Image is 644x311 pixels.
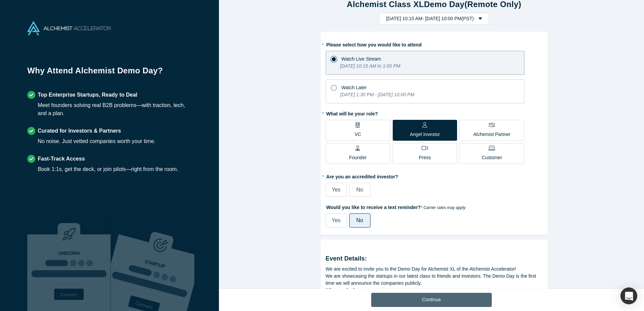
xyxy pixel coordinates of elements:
[38,156,85,162] strong: Fast-Track Access
[379,13,489,25] button: [DATE] 10:15 AM- [DATE] 10:00 PM(PST)
[342,85,367,90] span: Watch Later
[326,39,543,48] label: Please select how you would like to attend
[38,165,178,173] div: Book 1:1s, get the deck, or join pilots—right from the room.
[355,131,361,138] p: VC
[356,217,363,223] span: No
[326,171,543,180] label: Are you an accredited investor?
[371,293,492,307] button: Continue
[349,154,366,161] p: Founder
[410,131,440,138] p: Angel Investor
[473,131,510,138] p: Alchemist Partner
[38,92,137,98] strong: Top Enterprise Startups, Ready to Deal
[332,217,341,223] span: Yes
[342,56,381,62] span: Watch Live Stream
[326,202,543,211] label: Would you like to receive a text reminder?
[356,187,363,193] span: No
[340,92,414,97] i: [DATE] 1:30 PM - [DATE] 10:00 PM
[326,273,543,287] div: We are showcasing the startups in our latest class to friends and investors. The Demo Day is the ...
[111,212,194,311] img: Prism AI
[419,154,431,161] p: Press
[482,154,502,161] p: Customer
[27,65,192,81] h1: Why Attend Alchemist Demo Day?
[38,128,121,134] strong: Curated for Investors & Partners
[38,137,156,145] div: No noise. Just vetted companies worth your time.
[326,108,543,117] label: What will be your role?
[332,187,341,193] span: Yes
[38,101,192,117] div: Meet founders solving real B2B problems—with traction, tech, and a plan.
[421,205,465,210] em: * Carrier rates may apply
[326,255,367,262] strong: Event Details:
[27,212,111,311] img: Robust Technologies
[27,21,111,35] img: Alchemist Accelerator Logo
[326,287,365,293] strong: When and where:
[326,266,543,273] div: We are excited to invite you to the Demo Day for Alchemist XL of the Alchemist Accelerator!
[340,63,400,69] i: [DATE] 10:15 AM to 1:00 PM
